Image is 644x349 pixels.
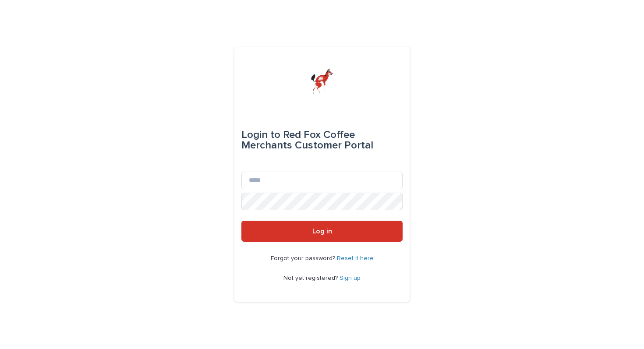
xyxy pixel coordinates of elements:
[311,68,333,95] img: zttTXibQQrCfv9chImQE
[283,275,340,281] span: Not yet registered?
[241,130,280,140] span: Login to
[271,255,337,261] span: Forgot your password?
[312,228,332,235] span: Log in
[340,275,361,281] a: Sign up
[241,221,403,242] button: Log in
[241,123,403,158] div: Red Fox Coffee Merchants Customer Portal
[337,255,374,261] a: Reset it here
